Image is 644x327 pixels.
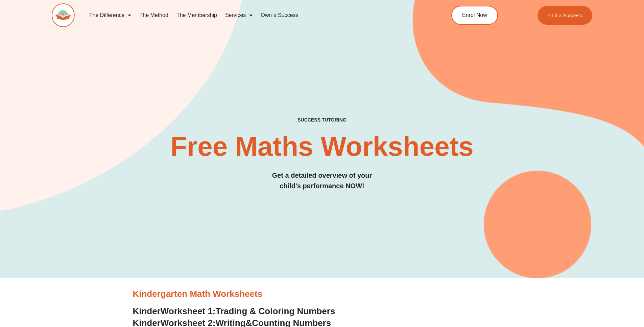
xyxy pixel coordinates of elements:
[52,133,593,160] h2: Free Maths Worksheets​
[257,7,302,23] a: Own a Success
[85,7,136,23] a: The Difference
[216,306,335,316] span: Trading & Coloring Numbers
[451,6,498,25] a: Enrol Now
[52,170,593,191] h3: Get a detailed overview of your child's performance NOW!
[133,306,161,316] span: Kinder
[172,7,221,23] a: The Membership
[135,7,172,23] a: The Method
[548,13,582,18] span: Find a Success
[133,306,335,316] a: KinderWorksheet 1:Trading & Coloring Numbers
[161,306,216,316] span: Worksheet 1:
[462,13,487,18] span: Enrol Now
[85,7,421,23] nav: Menu
[52,117,593,123] h4: SUCCESS TUTORING​
[221,7,257,23] a: Services
[133,288,511,300] h3: Kindergarten Math Worksheets
[538,6,593,25] a: Find a Success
